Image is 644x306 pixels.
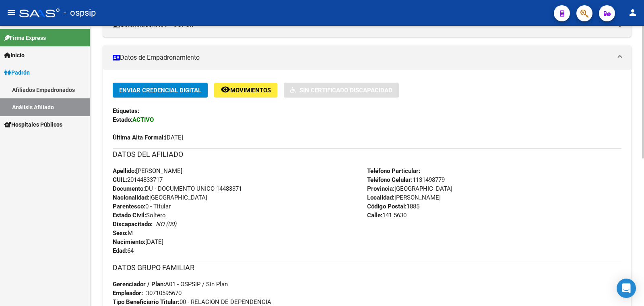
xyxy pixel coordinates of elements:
strong: Localidad: [367,194,394,201]
mat-icon: remove_red_eye [221,85,230,94]
span: Padrón [4,68,30,77]
strong: Gerenciador / Plan: [113,281,165,288]
mat-expansion-panel-header: Datos de Empadronamiento [103,46,631,70]
span: A01 - OSPSIP / Sin Plan [113,281,228,288]
strong: Estado Civil: [113,212,146,219]
span: Inicio [4,51,25,60]
span: Enviar Credencial Digital [119,87,201,94]
strong: Sexo: [113,229,128,237]
strong: Provincia: [367,185,394,192]
span: Firma Express [4,33,46,42]
div: 30710595670 [146,289,182,298]
strong: Última Alta Formal: [113,134,165,141]
button: Enviar Credencial Digital [113,83,208,98]
strong: Documento: [113,185,145,192]
strong: Parentesco: [113,203,145,210]
strong: ACTIVO [132,116,154,123]
strong: Nacionalidad: [113,194,149,201]
strong: Teléfono Particular: [367,167,420,175]
span: Sin Certificado Discapacidad [299,87,392,94]
span: 20144833717 [113,176,163,183]
span: [DATE] [113,134,183,141]
span: [GEOGRAPHIC_DATA] [367,185,452,192]
button: Sin Certificado Discapacidad [284,83,399,98]
mat-panel-title: Datos de Empadronamiento [113,53,612,62]
strong: Estado: [113,116,132,123]
span: [PERSON_NAME] [113,167,182,175]
button: Movimientos [214,83,277,98]
strong: Nacimiento: [113,238,145,246]
span: DU - DOCUMENTO UNICO 14483371 [113,185,242,192]
span: [PERSON_NAME] [367,194,441,201]
span: Soltero [113,212,166,219]
strong: Empleador: [113,289,143,297]
strong: CUIL: [113,176,127,183]
span: 0 - Titular [113,203,171,210]
span: Hospitales Públicos [4,120,62,129]
span: 1885 [367,203,419,210]
strong: Tipo Beneficiario Titular: [113,298,180,306]
strong: Etiquetas: [113,107,139,114]
h3: DATOS GRUPO FAMILIAR [113,262,621,273]
span: [DATE] [113,238,163,246]
strong: Apellido: [113,167,136,175]
div: Open Intercom Messenger [617,279,636,298]
span: 141 5630 [367,212,407,219]
span: 64 [113,247,134,254]
span: M [113,229,133,237]
h3: DATOS DEL AFILIADO [113,149,621,160]
span: - ospsip [64,4,96,22]
strong: Edad: [113,247,127,254]
strong: Discapacitado: [113,221,153,228]
i: NO (00) [156,221,176,228]
mat-icon: person [628,8,638,17]
span: 1131498779 [367,176,445,183]
span: 00 - RELACION DE DEPENDENCIA [113,298,271,306]
span: Movimientos [230,87,271,94]
strong: Código Postal: [367,203,407,210]
span: [GEOGRAPHIC_DATA] [113,194,207,201]
strong: Teléfono Celular: [367,176,413,183]
mat-icon: menu [6,8,16,17]
strong: Calle: [367,212,382,219]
